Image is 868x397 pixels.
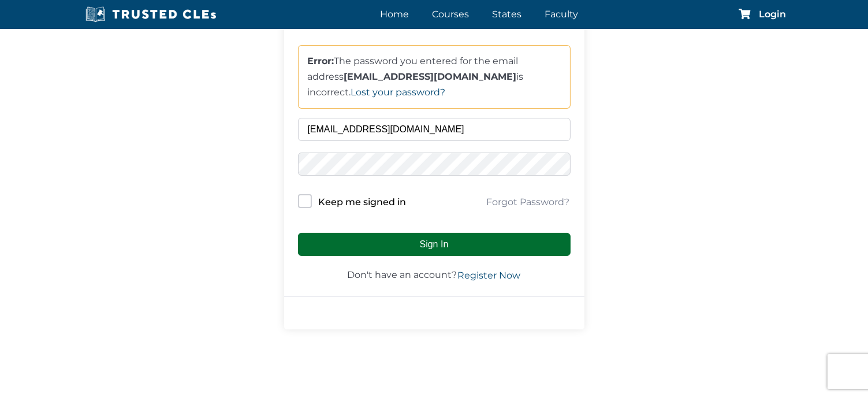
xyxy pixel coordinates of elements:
a: Lost your password? [351,87,446,98]
a: Forgot Password? [486,195,571,209]
a: Home [377,6,412,23]
div: Don't have an account? [298,268,571,283]
label: Keep me signed in [319,195,407,210]
a: Login [759,10,787,19]
a: Courses [429,6,472,23]
a: Faculty [542,6,581,23]
img: Trusted CLEs [82,6,220,23]
a: Register Now [457,269,521,283]
a: States [489,6,524,23]
div: The password you entered for the email address is incorrect. [298,45,571,109]
input: Username or Email Address [298,118,571,141]
strong: [EMAIL_ADDRESS][DOMAIN_NAME] [344,71,517,82]
strong: Error: [308,55,334,66]
button: Sign In [298,233,571,256]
